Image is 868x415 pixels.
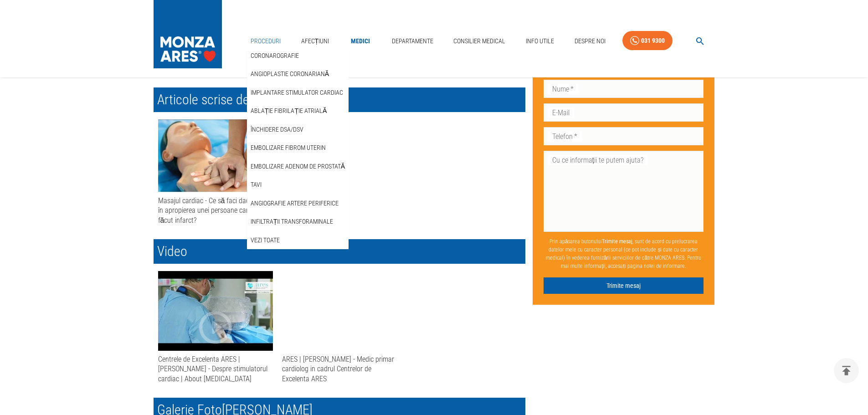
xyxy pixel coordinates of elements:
[154,239,525,264] h2: Video
[249,85,345,100] a: Implantare stimulator cardiac
[602,238,632,244] b: Trimite mesaj
[247,46,349,65] div: Coronarografie
[158,271,273,387] button: Centrele de Excelenta ARES | [PERSON_NAME] - Despre stimulatorul cardiac | About [MEDICAL_DATA]
[158,119,273,225] a: Masajul cardiac - Ce să faci dacă te afli în apropierea unei persoane care a făcut infarct?
[249,177,263,192] a: TAVI
[249,196,340,211] a: Angiografie artere periferice
[247,46,349,250] nav: secondary mailbox folders
[249,214,335,229] a: Infiltrații transforaminale
[158,196,273,225] div: Masajul cardiac - Ce să faci dacă te afli în apropierea unei persoane care a făcut infarct?
[247,83,349,102] div: Implantare stimulator cardiac
[249,67,331,82] a: Angioplastie coronariană
[249,103,329,118] a: Ablație fibrilație atrială
[247,65,349,83] div: Angioplastie coronariană
[158,119,273,192] img: Masajul cardiac - Ce să faci dacă te afli în apropierea unei persoane care a făcut infarct?
[346,32,375,51] a: Medici
[247,32,284,51] a: Proceduri
[247,102,349,120] div: Ablație fibrilație atrială
[247,194,349,213] div: Angiografie artere periferice
[247,175,349,194] div: TAVI
[298,32,333,51] a: Afecțiuni
[249,122,305,137] a: Închidere DSA/DSV
[158,271,273,351] div: Centrele de Excelenta ARES | Dr. Ion Bostan - Despre stimulatorul cardiac | About pacemaker
[247,157,349,176] div: Embolizare adenom de prostată
[282,271,397,387] button: ARES | [PERSON_NAME] - Medic primar cardiolog in cadrul Centrelor de Excelenta ARES
[571,32,609,51] a: Despre Noi
[247,231,349,250] div: Vezi Toate
[247,138,349,157] div: Embolizare fibrom uterin
[834,358,859,383] button: delete
[282,354,397,384] div: ARES | [PERSON_NAME] - Medic primar cardiolog in cadrul Centrelor de Excelenta ARES
[544,277,704,294] button: Trimite mesaj
[282,271,397,351] iframe: ARES | Dr. Ion Bostan - Medic primar cardiolog in cadrul Centrelor de Excelenta ARES
[450,32,509,51] a: Consilier Medical
[247,212,349,231] div: Infiltrații transforaminale
[544,233,704,273] p: Prin apăsarea butonului , sunt de acord cu prelucrarea datelor mele cu caracter personal (ce pot ...
[249,159,347,174] a: Embolizare adenom de prostată
[158,354,273,384] div: Centrele de Excelenta ARES | [PERSON_NAME] - Despre stimulatorul cardiac | About [MEDICAL_DATA]
[641,35,665,46] div: 031 9300
[249,140,328,155] a: Embolizare fibrom uterin
[247,120,349,139] div: Închidere DSA/DSV
[622,31,673,51] a: 031 9300
[388,32,437,51] a: Departamente
[522,32,558,51] a: Info Utile
[249,233,282,248] a: Vezi Toate
[249,48,301,63] a: Coronarografie
[154,87,525,112] h2: Articole scrise de [PERSON_NAME]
